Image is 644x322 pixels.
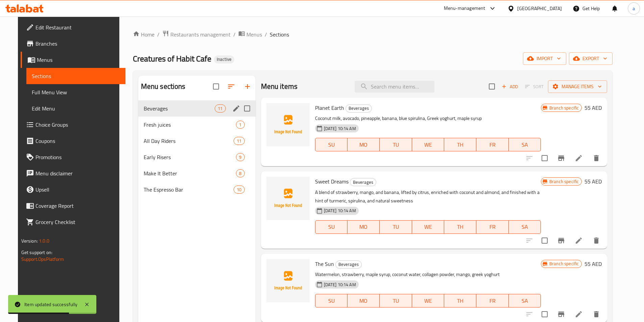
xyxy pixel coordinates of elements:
a: Full Menu View [26,84,125,100]
span: Branch specific [547,105,581,111]
div: Item updated successfully [24,301,77,308]
button: FR [476,220,508,234]
span: Coverage Report [35,202,120,210]
div: Make It Better [144,169,236,177]
span: FR [479,222,506,232]
span: SA [511,296,538,306]
a: Menus [21,52,125,68]
span: FR [479,140,506,150]
button: Add section [239,78,256,95]
span: Early Risers [144,153,236,161]
button: WE [412,220,444,234]
span: 8 [236,170,244,177]
img: Planet Earth [266,103,310,146]
button: SA [509,220,541,234]
button: FR [476,138,508,151]
a: Menus [238,30,262,39]
button: TH [444,294,476,307]
a: Coupons [21,133,125,149]
span: SA [511,222,538,232]
div: [GEOGRAPHIC_DATA] [517,5,562,12]
a: Edit Restaurant [21,19,125,35]
span: [DATE] 10:14 AM [321,207,359,214]
span: Sort sections [223,78,239,95]
span: MO [350,222,377,232]
div: Beverages11edit [138,100,256,117]
span: SU [318,222,345,232]
span: [DATE] 10:14 AM [321,125,359,132]
button: Add [499,81,521,92]
span: Branches [35,40,120,48]
span: Promotions [35,153,120,161]
a: Edit Menu [26,100,125,117]
span: Full Menu View [32,88,120,96]
h6: 55 AED [585,259,602,269]
h2: Menu items [261,81,298,92]
div: items [236,121,244,129]
span: WE [415,222,442,232]
span: 11 [234,138,244,144]
div: items [234,137,244,145]
span: TH [447,140,474,150]
span: Branch specific [547,261,581,267]
a: Edit menu item [575,154,583,162]
nav: breadcrumb [133,30,613,39]
span: Version: [21,237,38,245]
span: FR [479,296,506,306]
span: Coupons [35,137,120,145]
a: Choice Groups [21,117,125,133]
span: SU [318,296,345,306]
span: Select to update [538,151,552,165]
span: Creatures of Habit Cafe [133,51,211,66]
p: Watermelon, strawberry, maple syrup, coconut water, collagen powder, mango, greek yoghurt [315,270,541,279]
span: All Day Riders [144,137,234,145]
button: TU [380,294,412,307]
span: 1.0.0 [39,237,49,245]
button: Branch-specific-item [553,150,569,166]
span: Edit Menu [32,104,120,113]
p: A blend of strawberry, mango, and banana, lifted by citrus, enriched with coconut and almond, and... [315,188,541,205]
a: Grocery Checklist [21,214,125,230]
span: 11 [215,105,225,112]
span: Choice Groups [35,121,120,129]
span: Restaurants management [170,30,231,39]
span: MO [350,296,377,306]
div: Fresh juices1 [138,117,256,133]
span: 1 [236,122,244,128]
li: / [157,30,160,39]
div: Menu-management [444,4,485,13]
h6: 55 AED [585,177,602,186]
button: delete [588,150,604,166]
a: Support.OpsPlatform [21,255,64,264]
button: SU [315,294,348,307]
span: The Espresso Bar [144,185,234,194]
span: Select all sections [209,79,223,94]
span: Inactive [214,56,234,62]
span: SU [318,140,345,150]
button: export [569,52,613,65]
button: WE [412,138,444,151]
a: Promotions [21,149,125,165]
span: Edit Restaurant [35,23,120,31]
div: Beverages [345,104,372,113]
button: MO [348,294,380,307]
button: delete [588,232,604,249]
img: The Sun [266,259,310,302]
span: Sections [270,30,289,39]
p: Coconut milk, avocado, pineapple, banana, blue spirulina, Greek yoghurt, maple syrup [315,114,541,123]
span: Menus [246,30,262,39]
span: Upsell [35,185,120,194]
a: Edit menu item [575,310,583,318]
h2: Menu sections [141,81,186,92]
div: items [236,153,244,161]
span: TU [382,296,409,306]
div: The Espresso Bar10 [138,181,256,198]
div: items [236,169,244,177]
li: / [265,30,267,39]
span: Select section first [521,81,548,92]
a: Branches [21,35,125,52]
button: Branch-specific-item [553,232,569,249]
span: Grocery Checklist [35,218,120,226]
span: Add [501,83,519,91]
